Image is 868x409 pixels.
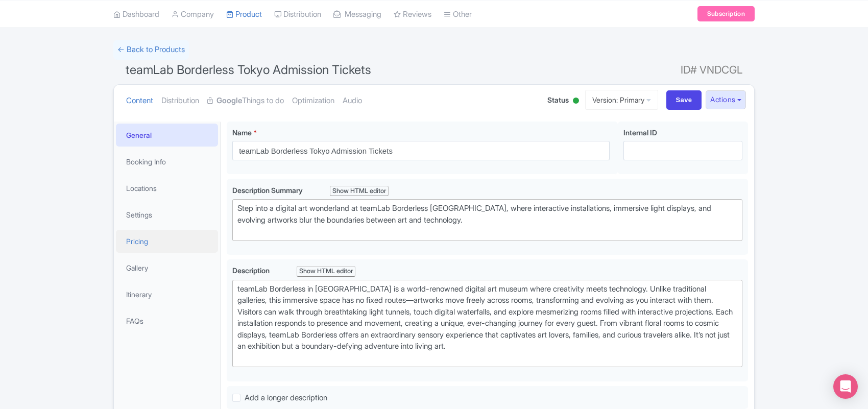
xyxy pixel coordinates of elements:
[343,85,362,117] a: Audio
[623,128,657,137] span: Internal ID
[216,95,242,107] strong: Google
[681,60,742,80] span: ID# VNDCGL
[126,62,371,77] span: teamLab Borderless Tokyo Admission Tickets
[116,283,218,306] a: Itinerary
[237,203,737,237] div: Step into a digital art wonderland at teamLab Borderless [GEOGRAPHIC_DATA], where interactive ins...
[330,186,389,197] div: Show HTML editor
[116,256,218,279] a: Gallery
[116,203,218,226] a: Settings
[245,393,327,402] span: Add a longer description
[161,85,199,117] a: Distribution
[697,6,755,21] a: Subscription
[116,124,218,147] a: General
[116,309,218,332] a: FAQs
[666,90,702,110] input: Save
[126,85,153,117] a: Content
[113,40,189,60] a: ← Back to Products
[116,177,218,200] a: Locations
[232,186,304,195] span: Description Summary
[292,85,334,117] a: Optimization
[116,230,218,253] a: Pricing
[116,150,218,173] a: Booking Info
[232,266,271,275] span: Description
[706,90,746,109] button: Actions
[207,85,284,117] a: GoogleThings to do
[232,128,252,137] span: Name
[237,283,737,364] div: teamLab Borderless in [GEOGRAPHIC_DATA] is a world-renowned digital art museum where creativity m...
[297,266,355,277] div: Show HTML editor
[833,374,858,399] div: Open Intercom Messenger
[571,93,581,109] div: Active
[585,90,658,110] a: Version: Primary
[547,94,569,105] span: Status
